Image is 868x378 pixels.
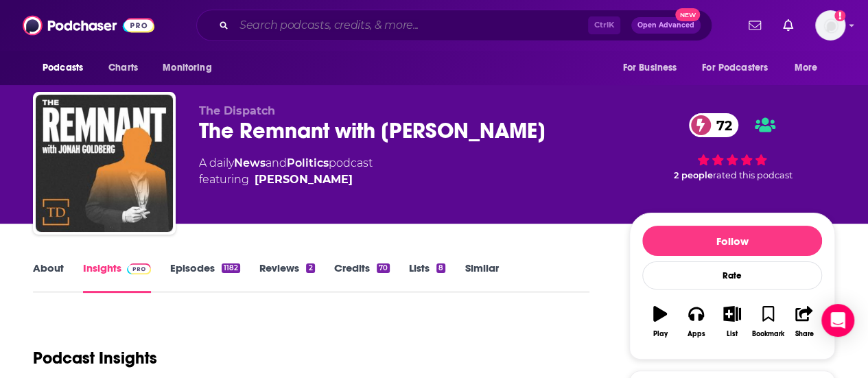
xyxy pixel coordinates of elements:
[234,156,266,169] a: News
[785,55,835,81] button: open menu
[795,330,813,338] div: Share
[23,12,154,38] img: Podchaser - Follow, Share and Rate Podcasts
[255,172,353,188] a: Jonah Goldberg
[234,14,588,36] input: Search podcasts, credits, & more...
[752,330,784,338] div: Bookmark
[43,58,83,78] span: Podcasts
[83,261,151,293] a: InsightsPodchaser Pro
[727,330,738,338] div: List
[196,10,712,41] div: Search podcasts, credits, & more...
[653,330,668,338] div: Play
[714,297,750,346] button: List
[702,58,768,78] span: For Podcasters
[199,155,373,188] div: A daily podcast
[642,261,822,290] div: Rate
[199,104,275,117] span: The Dispatch
[678,297,714,346] button: Apps
[306,263,314,273] div: 2
[688,330,705,338] div: Apps
[786,297,822,346] button: Share
[409,261,445,293] a: Lists8
[108,58,138,78] span: Charts
[170,261,240,293] a: Episodes1182
[674,170,713,180] span: 2 people
[436,263,445,273] div: 8
[99,55,146,81] a: Charts
[613,55,694,81] button: open menu
[834,10,845,21] svg: Add a profile image
[259,261,314,293] a: Reviews2
[815,10,845,40] button: Show profile menu
[222,263,240,273] div: 1182
[127,263,151,274] img: Podchaser Pro
[36,95,173,232] img: The Remnant with Jonah Goldberg
[750,297,786,346] button: Bookmark
[465,261,498,293] a: Similar
[815,10,845,40] span: Logged in as calellac
[287,156,329,169] a: Politics
[642,297,678,346] button: Play
[815,10,845,40] img: User Profile
[743,14,766,37] a: Show notifications dropdown
[689,113,739,137] a: 72
[821,304,854,337] div: Open Intercom Messenger
[163,58,211,78] span: Monitoring
[713,170,793,180] span: rated this podcast
[637,22,694,29] span: Open Advanced
[631,17,701,34] button: Open AdvancedNew
[33,261,64,293] a: About
[622,58,677,78] span: For Business
[33,348,157,368] h1: Podcast Insights
[642,226,822,256] button: Follow
[629,104,835,189] div: 72 2 peoplerated this podcast
[675,8,700,21] span: New
[199,172,373,188] span: featuring
[795,58,818,78] span: More
[377,263,390,273] div: 70
[33,55,101,81] button: open menu
[703,113,739,137] span: 72
[153,55,229,81] button: open menu
[266,156,287,169] span: and
[588,16,620,34] span: Ctrl K
[777,14,799,37] a: Show notifications dropdown
[334,261,390,293] a: Credits70
[693,55,788,81] button: open menu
